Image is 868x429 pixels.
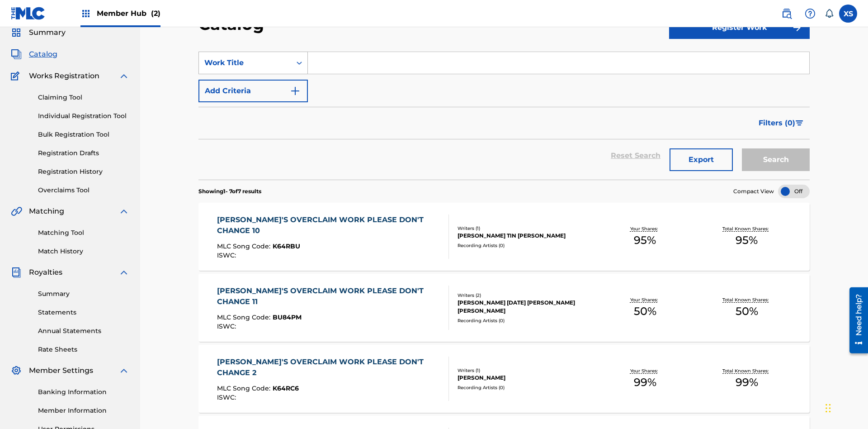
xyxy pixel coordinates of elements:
[198,203,810,271] a: [PERSON_NAME]'S OVERCLAIM WORK PLEASE DON'T CHANGE 10MLC Song Code:K64RBUISWC:Writers (1)[PERSON_...
[29,49,57,60] span: Catalog
[29,267,62,278] span: Royalties
[458,299,594,315] div: [PERSON_NAME] [DATE] [PERSON_NAME] [PERSON_NAME]
[217,357,442,378] div: [PERSON_NAME]'S OVERCLAIM WORK PLEASE DON'T CHANGE 2
[722,296,771,303] p: Total Known Shares:
[823,386,868,429] iframe: Chat Widget
[29,365,93,376] span: Member Settings
[217,384,273,392] span: MLC Song Code :
[11,365,22,376] img: Member Settings
[796,120,803,126] img: filter
[11,27,22,38] img: Summary
[198,274,810,342] a: [PERSON_NAME]'S OVERCLAIM WORK PLEASE DON'T CHANGE 11MLC Song Code:BU84PMISWC:Writers (2)[PERSON_...
[843,284,868,358] iframe: Resource Center
[630,296,660,303] p: Your Shares:
[634,232,656,248] span: 95 %
[118,365,129,376] img: expand
[198,187,261,195] p: Showing 1 - 7 of 7 results
[38,326,129,336] a: Annual Statements
[634,374,656,391] span: 99 %
[826,395,831,422] div: Drag
[204,57,286,68] div: Work Title
[38,148,129,158] a: Registration Drafts
[781,8,792,19] img: search
[38,345,129,354] a: Rate Sheets
[29,71,99,81] span: Works Registration
[458,242,594,249] div: Recording Artists ( 0 )
[458,225,594,232] div: Writers ( 1 )
[38,167,129,176] a: Registration History
[670,148,733,171] button: Export
[217,286,442,307] div: [PERSON_NAME]'S OVERCLAIM WORK PLEASE DON'T CHANGE 11
[38,111,129,121] a: Individual Registration Tool
[273,313,302,321] span: BU84PM
[273,384,299,392] span: K64RC6
[198,80,308,102] button: Add Criteria
[11,206,22,217] img: Matching
[722,225,771,232] p: Total Known Shares:
[458,292,594,299] div: Writers ( 2 )
[458,317,594,324] div: Recording Artists ( 0 )
[217,393,238,401] span: ISWC :
[736,303,758,319] span: 50 %
[29,27,66,38] span: Summary
[217,313,273,321] span: MLC Song Code :
[198,52,810,180] form: Search Form
[80,8,91,19] img: Top Rightsholders
[634,303,656,319] span: 50 %
[217,214,442,236] div: [PERSON_NAME]'S OVERCLAIM WORK PLEASE DON'T CHANGE 10
[630,367,660,374] p: Your Shares:
[217,251,238,259] span: ISWC :
[118,267,129,278] img: expand
[198,345,810,413] a: [PERSON_NAME]'S OVERCLAIM WORK PLEASE DON'T CHANGE 2MLC Song Code:K64RC6ISWC:Writers (1)[PERSON_N...
[736,374,758,391] span: 99 %
[118,71,129,81] img: expand
[630,225,660,232] p: Your Shares:
[11,71,23,81] img: Works Registration
[38,130,129,139] a: Bulk Registration Tool
[825,9,834,18] div: Notifications
[38,247,129,256] a: Match History
[38,93,129,102] a: Claiming Tool
[753,112,810,134] button: Filters (0)
[11,7,46,20] img: MLC Logo
[11,267,22,278] img: Royalties
[669,16,810,39] button: Register Work
[273,242,300,250] span: K64RBU
[38,406,129,415] a: Member Information
[805,8,816,19] img: help
[29,206,64,217] span: Matching
[801,5,819,23] div: Help
[217,242,273,250] span: MLC Song Code :
[736,232,758,248] span: 95 %
[97,8,160,19] span: Member Hub
[38,387,129,397] a: Banking Information
[458,374,594,382] div: [PERSON_NAME]
[458,384,594,391] div: Recording Artists ( 0 )
[38,228,129,238] a: Matching Tool
[11,27,66,38] a: SummarySummary
[458,367,594,374] div: Writers ( 1 )
[722,367,771,374] p: Total Known Shares:
[792,22,802,33] img: f7272a7cc735f4ea7f67.svg
[778,5,796,23] a: Public Search
[290,86,301,96] img: 9d2ae6d4665cec9f34b9.svg
[38,186,129,195] a: Overclaims Tool
[733,187,774,195] span: Compact View
[118,206,129,217] img: expand
[217,322,238,330] span: ISWC :
[38,289,129,299] a: Summary
[38,308,129,317] a: Statements
[759,118,795,129] span: Filters ( 0 )
[11,49,57,60] a: CatalogCatalog
[151,9,160,18] span: (2)
[11,49,22,60] img: Catalog
[839,5,857,23] div: User Menu
[458,232,594,240] div: [PERSON_NAME] TIN [PERSON_NAME]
